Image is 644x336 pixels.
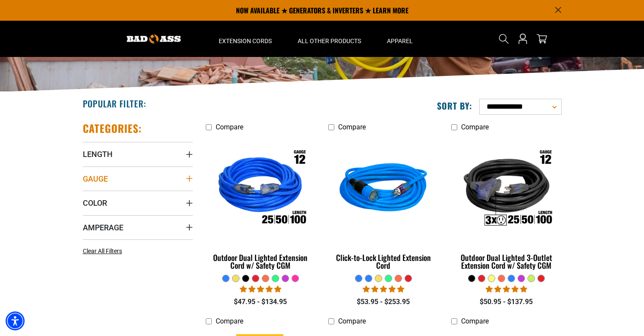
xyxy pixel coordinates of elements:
[461,123,489,131] span: Compare
[83,149,113,159] span: Length
[437,100,472,111] label: Sort by:
[240,285,281,293] span: 4.81 stars
[206,135,316,274] a: Outdoor Dual Lighted Extension Cord w/ Safety CGM Outdoor Dual Lighted Extension Cord w/ Safety CGM
[516,21,530,57] a: Open this option
[206,254,316,269] div: Outdoor Dual Lighted Extension Cord w/ Safety CGM
[338,317,366,325] span: Compare
[216,317,243,325] span: Compare
[219,37,272,45] span: Extension Cords
[83,248,122,254] span: Clear All Filters
[298,37,361,45] span: All Other Products
[83,98,146,109] h2: Popular Filter:
[451,297,561,307] div: $50.95 - $137.95
[83,166,193,191] summary: Gauge
[329,140,438,239] img: blue
[206,140,315,239] img: Outdoor Dual Lighted Extension Cord w/ Safety CGM
[387,37,413,45] span: Apparel
[452,140,561,239] img: Outdoor Dual Lighted 3-Outlet Extension Cord w/ Safety CGM
[374,21,426,57] summary: Apparel
[328,135,438,274] a: blue Click-to-Lock Lighted Extension Cord
[451,254,561,269] div: Outdoor Dual Lighted 3-Outlet Extension Cord w/ Safety CGM
[486,285,527,293] span: 4.80 stars
[83,198,107,208] span: Color
[451,135,561,274] a: Outdoor Dual Lighted 3-Outlet Extension Cord w/ Safety CGM Outdoor Dual Lighted 3-Outlet Extensio...
[328,254,438,269] div: Click-to-Lock Lighted Extension Cord
[216,123,243,131] span: Compare
[83,142,193,166] summary: Length
[83,223,123,232] span: Amperage
[461,317,489,325] span: Compare
[338,123,366,131] span: Compare
[497,32,511,46] summary: Search
[285,21,374,57] summary: All Other Products
[83,215,193,239] summary: Amperage
[206,21,285,57] summary: Extension Cords
[83,122,142,135] h2: Categories:
[83,247,126,256] a: Clear All Filters
[206,297,316,307] div: $47.95 - $134.95
[6,311,25,330] div: Accessibility Menu
[328,297,438,307] div: $53.95 - $253.95
[83,191,193,215] summary: Color
[535,34,549,44] a: cart
[83,174,108,184] span: Gauge
[363,285,404,293] span: 4.87 stars
[127,35,181,44] img: Bad Ass Extension Cords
